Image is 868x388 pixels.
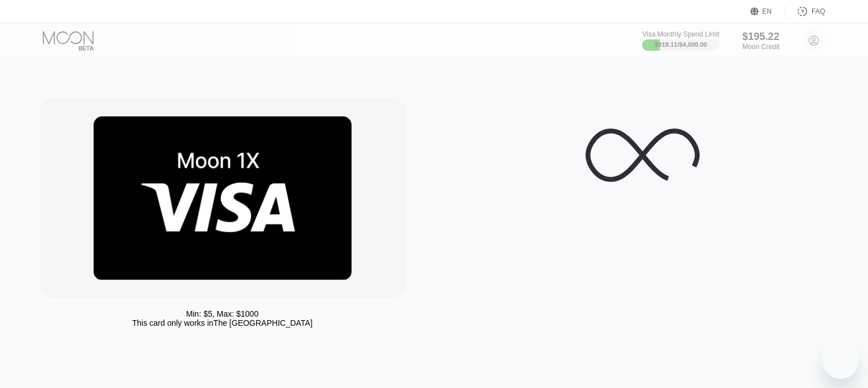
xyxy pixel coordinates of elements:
iframe: Button to launch messaging window, conversation in progress [822,342,859,379]
div: $919.11 / $4,000.00 [655,41,707,48]
div: Min: $ 5 , Max: $ 1000 [186,309,259,318]
div: Visa Monthly Spend Limit$919.11/$4,000.00 [642,30,719,51]
div: EN [762,7,772,15]
div: EN [750,6,785,17]
div: Visa Monthly Spend Limit [642,30,719,38]
div: FAQ [812,7,825,15]
div: This card only works in The [GEOGRAPHIC_DATA] [132,318,312,328]
div: FAQ [785,6,825,17]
